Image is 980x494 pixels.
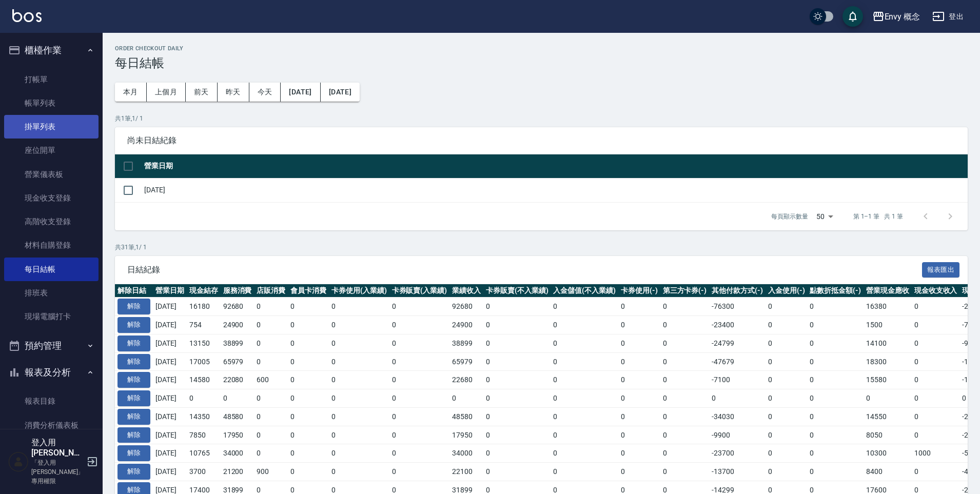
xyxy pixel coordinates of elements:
td: -47679 [709,352,766,371]
td: 22080 [221,371,254,389]
th: 會員卡消費 [288,284,329,298]
td: 38899 [449,334,483,352]
th: 店販消費 [254,284,288,298]
td: 0 [288,352,329,371]
td: 0 [807,463,864,481]
td: 0 [660,426,710,444]
button: 解除 [117,299,150,314]
button: 預約管理 [4,332,99,359]
a: 報表目錄 [4,389,99,413]
td: 0 [551,334,618,352]
td: 0 [288,371,329,389]
td: 0 [618,298,660,316]
th: 營業日期 [153,284,187,298]
td: 0 [551,407,618,426]
td: 0 [254,334,288,352]
th: 卡券使用(-) [618,284,660,298]
td: 0 [660,352,710,371]
td: 0 [618,463,660,481]
td: 0 [254,298,288,316]
td: 0 [807,334,864,352]
th: 其他付款方式(-) [709,284,766,298]
th: 現金收支收入 [912,284,960,298]
div: 50 [812,203,837,230]
td: 754 [187,316,221,334]
button: 上個月 [147,83,186,102]
button: 昨天 [218,83,249,102]
td: 0 [766,407,808,426]
td: -34030 [709,407,766,426]
td: 0 [912,352,960,371]
td: 0 [766,334,808,352]
td: [DATE] [153,352,187,371]
td: 0 [254,407,288,426]
button: 報表及分析 [4,359,99,386]
button: Envy 概念 [868,6,925,27]
td: 900 [254,463,288,481]
td: 24900 [449,316,483,334]
td: 0 [288,444,329,463]
td: 0 [618,444,660,463]
td: 14100 [864,334,912,352]
button: 櫃檯作業 [4,37,99,64]
img: Person [8,451,29,472]
td: 0 [389,426,450,444]
a: 高階收支登錄 [4,210,99,233]
th: 業績收入 [449,284,483,298]
td: 0 [660,389,710,408]
td: 0 [766,352,808,371]
td: 0 [483,334,551,352]
th: 卡券販賣(入業績) [389,284,450,298]
td: 0 [618,334,660,352]
td: 0 [766,316,808,334]
td: 0 [254,389,288,408]
td: 0 [618,371,660,389]
button: 解除 [117,354,150,370]
td: 0 [766,298,808,316]
h3: 每日結帳 [115,56,968,70]
td: 24900 [221,316,254,334]
p: 每頁顯示數量 [771,212,808,221]
td: 0 [807,316,864,334]
td: 0 [912,316,960,334]
td: 48580 [221,407,254,426]
td: [DATE] [153,371,187,389]
td: 8400 [864,463,912,481]
td: 0 [618,389,660,408]
td: 0 [618,352,660,371]
td: 16180 [187,298,221,316]
img: Logo [12,9,42,22]
td: 0 [618,407,660,426]
td: 0 [288,334,329,352]
button: 解除 [117,464,150,480]
h5: 登入用[PERSON_NAME] [31,438,84,458]
th: 解除日結 [115,284,153,298]
td: 0 [807,389,864,408]
td: 22100 [449,463,483,481]
td: 0 [254,316,288,334]
td: 0 [389,389,450,408]
button: 解除 [117,427,150,443]
p: 共 1 筆, 1 / 1 [115,114,968,123]
a: 報表匯出 [922,264,960,274]
a: 營業儀表板 [4,163,99,186]
td: 0 [329,298,389,316]
td: 92680 [221,298,254,316]
td: 0 [483,298,551,316]
td: 0 [660,444,710,463]
td: 17950 [221,426,254,444]
button: 解除 [117,317,150,333]
td: 0 [254,352,288,371]
td: 0 [483,444,551,463]
td: 0 [660,316,710,334]
td: 0 [864,389,912,408]
td: 0 [483,407,551,426]
td: 0 [912,407,960,426]
td: 0 [618,426,660,444]
button: [DATE] [321,83,360,102]
td: 0 [288,316,329,334]
p: 「登入用[PERSON_NAME]」專用權限 [31,458,84,486]
th: 營業日期 [142,154,968,179]
td: -7100 [709,371,766,389]
td: 34000 [449,444,483,463]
